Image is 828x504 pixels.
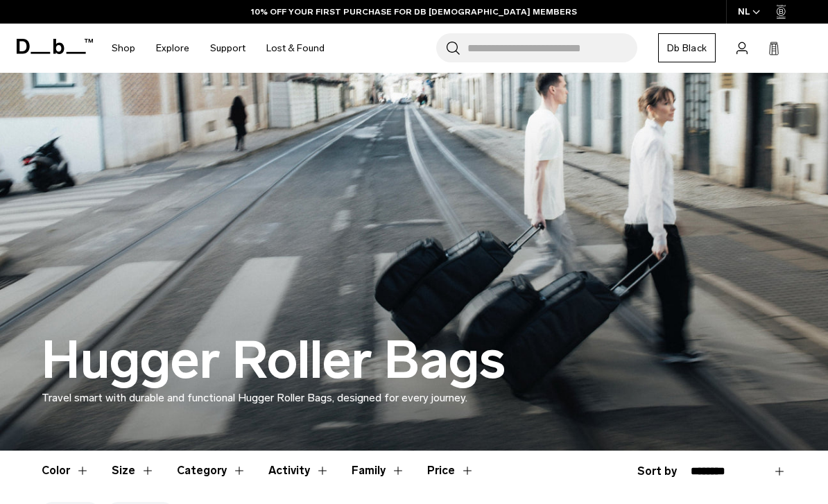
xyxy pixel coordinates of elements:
a: Explore [156,24,189,73]
button: Toggle Filter [177,451,246,491]
button: Toggle Filter [42,451,89,491]
a: 10% OFF YOUR FIRST PURCHASE FOR DB [DEMOGRAPHIC_DATA] MEMBERS [251,6,577,18]
nav: Main Navigation [101,24,335,73]
a: Shop [112,24,135,73]
a: Db Black [658,33,716,62]
button: Toggle Filter [268,451,329,491]
span: Travel smart with durable and functional Hugger Roller Bags, designed for every journey. [42,391,467,404]
button: Toggle Filter [112,451,155,491]
a: Support [210,24,245,73]
button: Toggle Filter [352,451,405,491]
a: Lost & Found [266,24,325,73]
button: Toggle Price [427,451,474,491]
h1: Hugger Roller Bags [42,332,506,390]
